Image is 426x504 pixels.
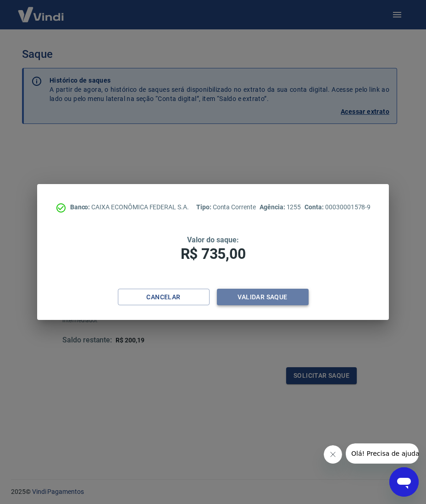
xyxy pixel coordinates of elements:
iframe: Botão para abrir a janela de mensagens [389,467,419,497]
span: Conta: [304,203,325,211]
iframe: Mensagem da empresa [346,443,419,464]
p: 1255 [260,202,301,212]
button: Validar saque [217,289,309,306]
iframe: Fechar mensagem [324,445,342,464]
p: CAIXA ECONÔMICA FEDERAL S.A. [70,202,189,212]
button: Cancelar [118,289,210,306]
span: Olá! Precisa de ajuda? [6,6,77,14]
p: 00030001578-9 [304,202,371,212]
span: R$ 735,00 [181,245,246,263]
span: Banco: [70,203,92,211]
p: Conta Corrente [196,202,256,212]
span: Agência: [260,203,287,211]
span: Tipo: [196,203,213,211]
span: Valor do saque: [187,235,238,244]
